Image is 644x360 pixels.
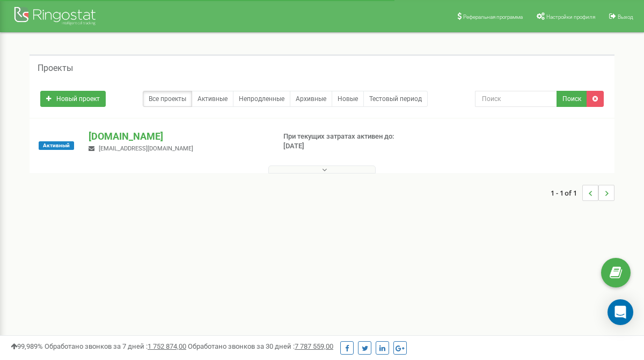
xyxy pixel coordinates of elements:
button: Поиск [557,91,587,107]
input: Поиск [475,91,557,107]
span: 1 - 1 of 1 [551,185,582,201]
a: Непродленные [233,91,290,107]
span: Выход [618,14,633,20]
u: 7 787 559,00 [295,342,333,350]
p: [DOMAIN_NAME] [89,129,266,143]
span: Активный [39,141,74,150]
a: Архивные [290,91,332,107]
a: Тестовый период [363,91,428,107]
span: Обработано звонков за 30 дней : [188,342,333,350]
h5: Проекты [38,63,73,73]
a: Новый проект [40,91,106,107]
p: При текущих затратах активен до: [DATE] [283,132,412,152]
u: 1 752 874,00 [148,342,186,350]
a: Активные [192,91,233,107]
a: Все проекты [143,91,192,107]
span: Обработано звонков за 7 дней : [45,342,186,350]
span: Реферальная программа [463,14,523,20]
span: [EMAIL_ADDRESS][DOMAIN_NAME] [99,145,193,152]
div: Open Intercom Messenger [608,299,633,325]
a: Новые [332,91,364,107]
span: Настройки профиля [546,14,595,20]
nav: ... [551,174,614,212]
span: 99,989% [11,342,43,350]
